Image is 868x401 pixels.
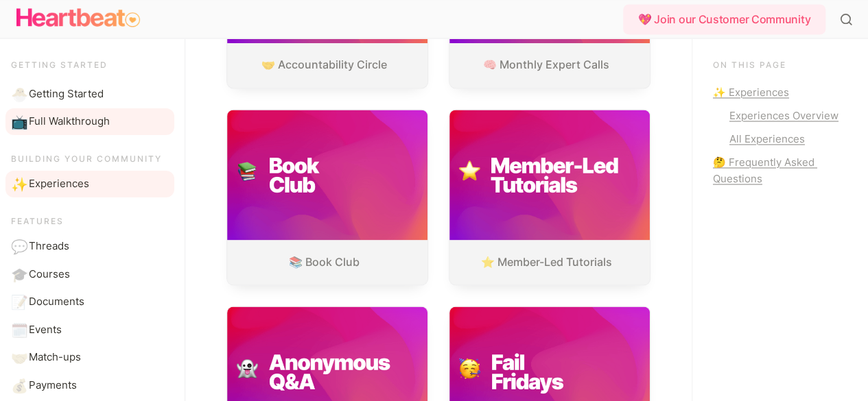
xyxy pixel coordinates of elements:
[5,81,174,108] a: 🐣Getting Started
[11,350,25,363] span: 🤝
[713,131,847,147] a: All Experiences
[16,4,140,32] img: Logo
[11,154,162,164] span: Building your community
[11,216,64,226] span: Features
[11,239,25,252] span: 💬
[29,350,81,365] span: Match-ups
[29,322,62,338] span: Events
[449,110,650,284] a: ⭐️ Member-Led Tutorials
[29,267,70,282] span: Courses
[29,114,110,130] span: Full Walkthrough
[729,108,847,124] div: Experiences Overview
[5,372,174,399] a: 💰Payments
[5,261,174,288] a: 🎓Courses
[5,233,174,260] a: 💬Threads
[713,60,786,70] span: On this page
[5,317,174,343] a: 🗓️Events
[713,154,847,187] a: 🤔 Frequently Asked Questions
[11,294,25,308] span: 📝
[29,294,84,310] span: Documents
[623,4,831,34] a: 💖 Join our Customer Community
[5,289,174,315] a: 📝Documents
[11,60,108,70] span: Getting started
[29,239,69,254] span: Threads
[713,108,847,124] a: Experiences Overview
[11,267,25,280] span: 🎓
[227,110,427,284] a: 📚 Book Club
[11,322,25,336] span: 🗓️
[11,378,25,391] span: 💰
[5,344,174,371] a: 🤝Match-ups
[5,171,174,197] a: ✨Experiences
[29,86,104,102] span: Getting Started
[29,378,77,393] span: Payments
[11,176,25,190] span: ✨
[11,86,25,100] span: 🐣
[713,84,847,101] a: ✨ Experiences
[5,108,174,135] a: 📺Full Walkthrough
[729,131,847,147] div: All Experiences
[29,176,89,192] span: Experiences
[11,114,25,127] span: 📺
[623,4,825,34] div: 💖 Join our Customer Community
